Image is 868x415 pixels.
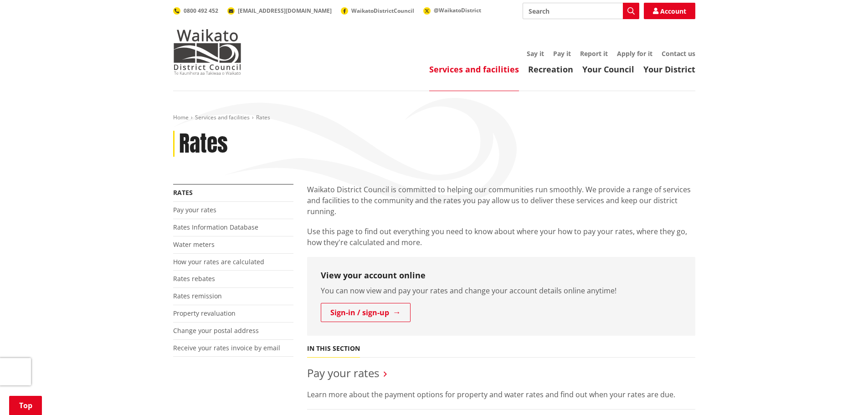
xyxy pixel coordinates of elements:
[582,64,634,75] a: Your Council
[307,389,695,400] p: Learn more about the payment options for property and water rates and find out when your rates ar...
[184,7,218,15] span: 0800 492 452
[195,113,250,121] a: Services and facilities
[351,7,414,15] span: WaikatoDistrictCouncil
[321,303,411,322] a: Sign-in / sign-up
[580,49,608,58] a: Report it
[553,49,571,58] a: Pay it
[173,240,215,249] a: Water meters
[434,6,481,14] span: @WaikatoDistrict
[643,64,695,75] a: Your District
[341,7,414,15] a: WaikatoDistrictCouncil
[173,7,218,15] a: 0800 492 452
[528,64,573,75] a: Recreation
[662,49,695,58] a: Contact us
[307,226,695,248] p: Use this page to find out everything you need to know about where your how to pay your rates, whe...
[321,285,682,296] p: You can now view and pay your rates and change your account details online anytime!
[173,114,695,122] nav: breadcrumb
[527,49,544,58] a: Say it
[173,113,189,121] a: Home
[173,326,259,335] a: Change your postal address
[173,257,264,266] a: How your rates are calculated
[173,343,280,352] a: Receive your rates invoice by email
[321,271,682,281] h3: View your account online
[173,309,236,318] a: Property revaluation
[429,64,519,75] a: Services and facilities
[617,49,652,58] a: Apply for it
[173,188,193,197] a: Rates
[307,184,695,217] p: Waikato District Council is committed to helping our communities run smoothly. We provide a range...
[227,7,332,15] a: [EMAIL_ADDRESS][DOMAIN_NAME]
[179,131,228,157] h1: Rates
[523,3,639,19] input: Search input
[173,223,258,231] a: Rates Information Database
[173,29,241,75] img: Waikato District Council - Te Kaunihera aa Takiwaa o Waikato
[173,205,216,214] a: Pay your rates
[307,345,360,353] h5: In this section
[423,6,481,14] a: @WaikatoDistrict
[9,396,42,415] a: Top
[173,274,215,283] a: Rates rebates
[307,365,379,380] a: Pay your rates
[256,113,270,121] span: Rates
[238,7,332,15] span: [EMAIL_ADDRESS][DOMAIN_NAME]
[173,292,222,300] a: Rates remission
[644,3,695,19] a: Account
